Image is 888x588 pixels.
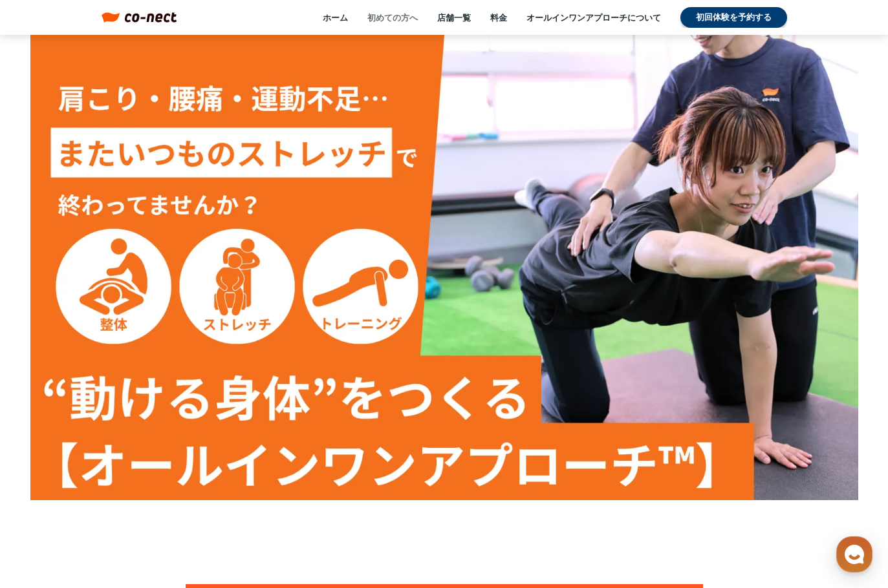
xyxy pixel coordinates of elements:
a: 料金 [490,12,507,23]
span: チャット [111,430,142,440]
a: ホーム [4,410,85,442]
a: 店舗一覧 [437,12,471,23]
a: チャット [85,410,167,442]
a: ホーム [323,12,348,23]
a: 設定 [167,410,248,442]
a: 初めての方へ [367,12,418,23]
a: 初回体験を予約する [680,7,787,28]
span: ホーム [33,429,56,439]
a: オールインワンアプローチについて [526,12,661,23]
span: 設定 [200,429,215,439]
